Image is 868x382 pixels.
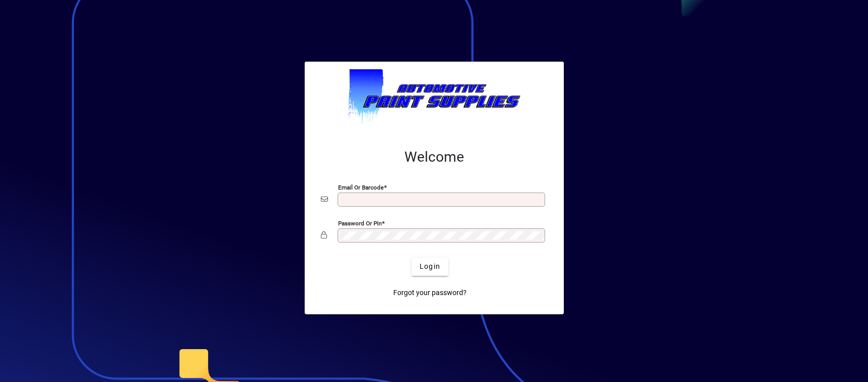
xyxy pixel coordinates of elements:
mat-label: Password or Pin [338,219,382,226]
mat-label: Email or Barcode [338,183,384,190]
a: Forgot your password? [389,284,471,302]
span: Login [420,261,440,272]
button: Login [411,258,448,276]
h2: Welcome [321,149,548,166]
span: Forgot your password? [393,288,467,298]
